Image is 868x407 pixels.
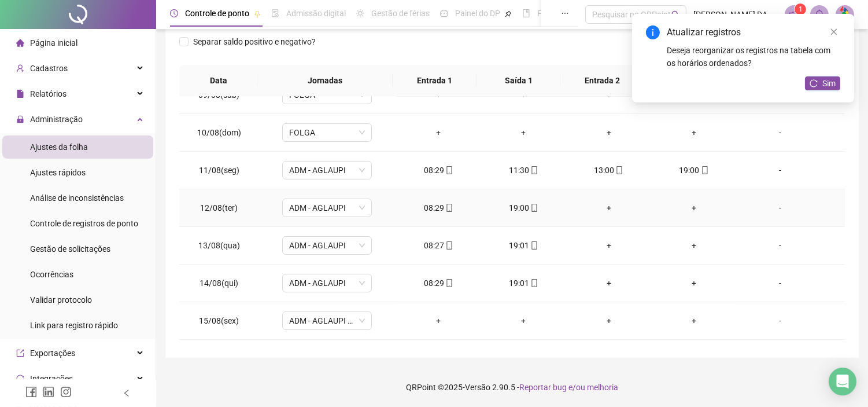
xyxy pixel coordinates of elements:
span: Relatórios [30,89,67,98]
span: Validar protocolo [30,295,92,305]
div: - [746,277,814,289]
div: + [575,239,642,252]
div: + [405,126,472,139]
span: Controle de ponto [185,9,249,18]
div: - [746,126,814,139]
div: - [746,201,814,214]
span: ADM - AGLAUPI - SEXTA [289,312,365,329]
div: 11:30 [490,164,557,177]
span: Ocorrências [30,270,73,279]
div: Atualizar registros [667,25,840,39]
span: Separar saldo positivo e negativo? [189,35,320,48]
div: + [490,314,557,327]
span: export [16,349,24,357]
span: sun [356,9,364,17]
span: Gestão de férias [371,9,430,18]
div: - [746,239,814,252]
span: search [671,10,680,19]
div: 19:01 [490,239,557,252]
span: sync [16,375,24,383]
div: + [660,239,727,252]
div: Open Intercom Messenger [829,368,856,395]
span: ADM - AGLAUPI [289,237,365,254]
div: 19:01 [490,277,557,289]
span: close [830,28,838,36]
span: Exportações [30,349,75,358]
span: 13/08(qua) [198,241,240,250]
span: linkedin [43,386,54,398]
span: home [16,39,24,47]
div: 19:00 [660,164,727,177]
span: mobile [529,204,538,212]
span: 14/08(qui) [200,278,238,288]
div: Deseja reorganizar os registros na tabela com os horários ordenados? [667,44,840,69]
span: bell [814,9,825,20]
span: mobile [614,166,623,174]
span: Ajustes rápidos [30,168,86,177]
div: + [575,277,642,289]
span: Gestão de solicitações [30,244,110,254]
span: mobile [444,204,453,212]
div: + [490,126,557,139]
div: + [575,126,642,139]
span: 10/08(dom) [197,128,241,137]
span: FOLGA [289,124,365,141]
span: file-done [271,9,279,17]
div: + [660,126,727,139]
div: + [575,314,642,327]
th: Jornadas [257,65,393,97]
span: 12/08(ter) [200,203,238,212]
span: facebook [25,386,37,398]
span: mobile [529,279,538,287]
div: 08:27 [405,239,472,252]
span: ADM - AGLAUPI [289,274,365,292]
div: 08:29 [405,277,472,289]
span: dashboard [440,9,448,17]
span: reload [810,79,818,87]
div: + [575,201,642,214]
span: notification [789,9,799,20]
sup: 1 [795,3,806,15]
span: Sim [822,77,836,90]
span: Folha de pagamento [537,9,611,18]
span: left [123,389,131,397]
span: mobile [529,166,538,174]
span: pushpin [254,10,261,17]
span: info-circle [646,25,660,39]
span: ADM - AGLAUPI [289,199,365,217]
th: Data [179,65,257,97]
span: Admissão digital [286,9,346,18]
span: user-add [16,64,24,72]
span: file [16,90,24,98]
img: 47503 [836,6,854,23]
span: ellipsis [561,9,569,17]
div: 19:00 [490,201,557,214]
a: Close [828,25,840,38]
div: - [746,314,814,327]
span: mobile [444,279,453,287]
span: Integrações [30,374,73,383]
span: lock [16,115,24,123]
span: Painel do DP [455,9,500,18]
div: + [660,277,727,289]
span: mobile [700,166,709,174]
th: Entrada 1 [393,65,477,97]
span: Administração [30,115,83,124]
span: Link para registro rápido [30,321,118,330]
div: 08:29 [405,201,472,214]
span: mobile [444,166,453,174]
span: book [522,9,530,17]
th: Entrada 2 [560,65,644,97]
div: - [746,164,814,177]
span: mobile [444,241,453,250]
div: 08:29 [405,164,472,177]
div: 13:00 [575,164,642,177]
span: Reportar bug e/ou melhoria [519,383,618,392]
div: + [660,314,727,327]
span: Ajustes da folha [30,142,88,152]
th: Saída 1 [477,65,560,97]
div: + [405,314,472,327]
span: ADM - AGLAUPI [289,162,365,179]
span: mobile [529,241,538,250]
span: [PERSON_NAME] DA - [PERSON_NAME] [693,8,778,21]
